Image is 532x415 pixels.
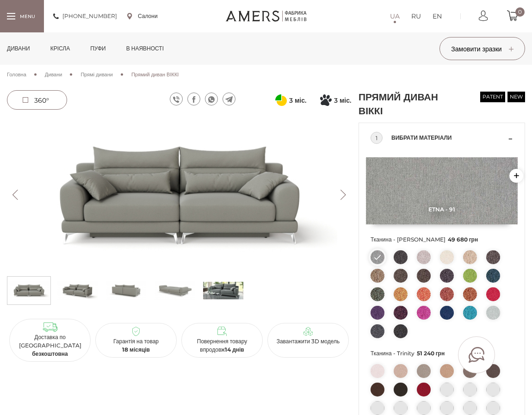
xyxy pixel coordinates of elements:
[433,11,442,22] a: EN
[515,7,525,17] span: 0
[155,279,195,302] img: Прямий диван ВІККІ s-3
[119,32,171,65] a: в наявності
[9,279,49,302] img: Прямий диван ВІККІ s-0
[127,12,158,20] a: Салони
[99,337,173,354] p: Гарантія на товар
[371,132,383,144] div: 1
[371,347,513,359] span: Тканина - Trinity
[7,71,26,78] span: Головна
[170,93,183,105] a: viber
[223,93,235,105] a: telegram
[185,337,259,354] p: Повернення товару впродовж
[43,32,77,65] a: Крісла
[371,234,513,246] span: Тканина - [PERSON_NAME]
[448,236,478,243] span: 49 680 грн
[80,70,112,79] a: Прямі дивани
[83,32,113,65] a: Пуфи
[439,37,525,60] button: Замовити зразки
[7,70,26,79] a: Головна
[391,132,506,143] span: Вибрати матеріали
[366,206,518,213] span: Etna - 91
[289,95,306,106] span: 3 міс.
[7,118,351,272] img: Прямий диван ВІККІ -0
[32,350,68,357] b: безкоштовна
[45,70,62,79] a: Дивани
[507,92,525,102] span: new
[106,279,146,302] img: Прямий диван ВІККІ s-2
[480,92,505,102] span: patent
[335,190,351,200] button: Next
[359,90,465,118] h1: Прямий диван ВІККІ
[57,279,98,302] img: Прямий диван ВІККІ s-1
[187,93,200,105] a: facebook
[366,157,518,224] img: Etna - 91
[411,11,421,22] a: RU
[334,95,351,106] span: 3 міс.
[390,11,400,22] a: UA
[320,94,332,106] svg: Покупка частинами від Монобанку
[80,71,112,78] span: Прямі дивани
[7,190,23,200] button: Previous
[13,333,87,358] p: Доставка по [GEOGRAPHIC_DATA]
[53,11,117,22] a: [PHONE_NUMBER]
[205,93,218,105] a: whatsapp
[203,279,243,302] img: s_Прямий диван
[34,96,49,105] span: 360°
[122,346,150,353] b: 18 місяців
[225,346,244,353] b: 14 днів
[417,350,445,357] span: 51 240 грн
[451,45,513,53] span: Замовити зразки
[275,94,287,106] svg: Оплата частинами від ПриватБанку
[7,90,67,110] a: 360°
[271,337,345,346] p: Завантажити 3D модель
[45,71,62,78] span: Дивани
